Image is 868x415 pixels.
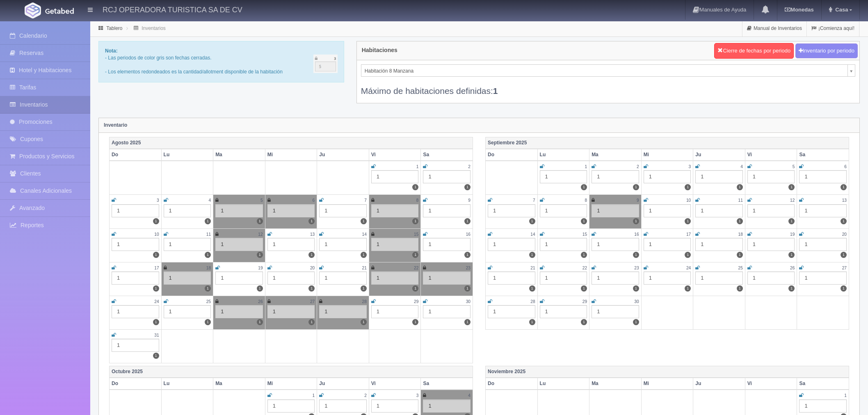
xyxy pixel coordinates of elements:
div: 1 [592,271,639,285]
div: 1 [319,204,367,217]
div: 1 [799,204,847,217]
small: 21 [530,266,535,270]
div: 1 [644,170,691,183]
b: 1 [493,86,498,96]
small: 29 [582,299,587,304]
label: 1 [788,184,795,190]
label: 1 [257,218,263,224]
img: Getabed [25,2,41,18]
label: 1 [205,285,211,292]
div: 1 [540,238,587,251]
div: 1 [540,170,587,183]
th: Sa [797,149,849,161]
th: Do [486,378,538,390]
small: 19 [258,266,263,270]
label: 1 [205,218,211,224]
div: Máximo de habitaciones definidas: [361,77,855,97]
div: 1 [799,238,847,251]
small: 7 [533,198,535,203]
small: 14 [530,232,535,237]
div: 1 [695,204,743,217]
th: Sa [421,149,473,161]
small: 14 [362,232,366,237]
th: Ju [317,149,369,161]
label: 1 [737,218,743,224]
div: 1 [540,305,587,318]
small: 26 [258,299,263,304]
label: 1 [308,218,315,224]
label: 1 [412,218,418,224]
th: Agosto 2025 [110,137,473,149]
label: 1 [205,252,211,258]
small: 25 [738,266,742,270]
small: 3 [689,164,691,169]
label: 1 [581,184,587,190]
h4: Habitaciones [362,47,397,53]
div: 1 [644,271,691,285]
th: Vi [369,149,421,161]
small: 18 [738,232,742,237]
label: 1 [788,252,795,258]
span: Habitación 8 Manzana [365,65,844,77]
small: 30 [634,299,639,304]
label: 1 [257,252,263,258]
small: 22 [414,266,418,270]
div: - Las periodos de color gris son fechas cerradas. - Los elementos redondeados es la cantidad/allo... [98,41,344,82]
small: 13 [310,232,315,237]
div: 1 [592,238,639,251]
div: 1 [423,170,471,183]
div: 1 [540,271,587,285]
small: 17 [154,266,159,270]
div: 1 [423,238,471,251]
label: 1 [685,252,691,258]
label: 1 [361,252,367,258]
div: 1 [747,271,795,285]
label: 1 [153,218,159,224]
label: 1 [308,252,315,258]
a: Tablero [106,25,122,31]
label: 1 [581,285,587,292]
img: Getabed [45,8,74,14]
th: Do [110,149,162,161]
th: Vi [745,149,797,161]
label: 1 [529,252,535,258]
th: Ju [693,149,745,161]
div: 1 [164,271,211,285]
div: 1 [319,399,367,413]
th: Mi [641,378,693,390]
th: Noviembre 2025 [486,366,849,378]
b: Monedas [785,7,813,13]
div: 1 [423,204,471,217]
small: 28 [362,299,366,304]
small: 23 [466,266,471,270]
th: Mi [641,149,693,161]
label: 1 [412,319,418,325]
div: 1 [423,271,471,285]
label: 1 [153,319,159,325]
div: 1 [319,305,367,318]
label: 1 [633,285,639,292]
div: 1 [695,271,743,285]
small: 23 [634,266,639,270]
small: 22 [582,266,587,270]
th: Do [110,378,162,390]
small: 11 [738,198,742,203]
small: 3 [416,393,419,398]
label: 1 [788,218,795,224]
div: 1 [112,271,159,285]
div: 1 [799,170,847,183]
label: 1 [581,218,587,224]
div: 1 [592,170,639,183]
small: 19 [790,232,795,237]
div: 1 [215,271,263,285]
small: 25 [206,299,211,304]
div: 1 [371,238,419,251]
label: 1 [153,353,159,359]
small: 5 [260,198,263,203]
label: 1 [205,319,211,325]
div: 1 [747,204,795,217]
label: 1 [529,218,535,224]
div: 1 [112,238,159,251]
label: 1 [633,252,639,258]
small: 17 [686,232,691,237]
